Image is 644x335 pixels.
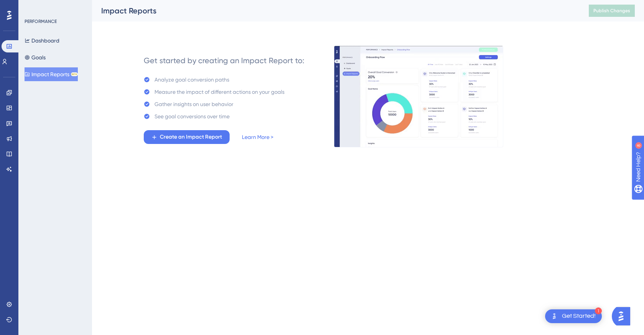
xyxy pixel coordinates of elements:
iframe: UserGuiding AI Assistant Launcher [612,305,635,328]
div: 1 [595,307,602,314]
a: Learn More > [242,132,273,142]
button: Publish Changes [589,5,635,17]
button: Impact ReportsBETA [25,67,78,81]
img: launcher-image-alternative-text [550,312,559,321]
div: Gather insights on user behavior [154,100,233,109]
span: Need Help? [18,2,48,11]
div: See goal conversions over time [154,112,230,121]
button: Dashboard [25,34,59,47]
button: Create an Impact Report [144,130,230,144]
div: PERFORMANCE [25,18,57,25]
div: 8 [53,4,56,10]
div: Analyze goal conversion paths [154,75,229,84]
div: Get started by creating an Impact Report to: [144,55,304,66]
div: Get Started! [562,312,596,320]
div: Open Get Started! checklist, remaining modules: 1 [545,309,602,323]
span: Publish Changes [593,8,630,14]
img: e8cc2031152ba83cd32f6b7ecddf0002.gif [334,46,503,147]
div: Impact Reports [101,5,570,16]
div: Measure the impact of different actions on your goals [154,87,284,96]
span: Create an Impact Report [160,132,222,142]
div: BETA [71,72,78,76]
button: Goals [25,51,46,64]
